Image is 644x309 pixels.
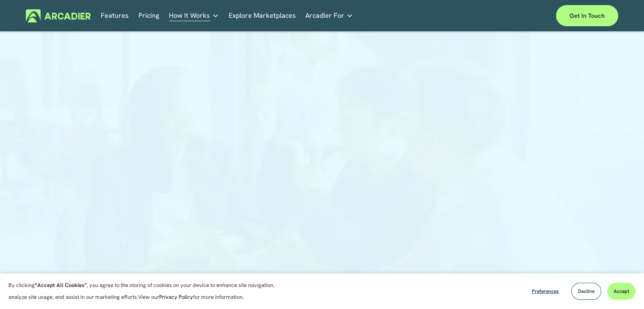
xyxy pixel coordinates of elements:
span: How It Works [169,10,210,22]
a: Explore Marketplaces [229,9,296,22]
button: Preferences [525,283,565,300]
a: Features [101,9,129,22]
a: Pricing [138,9,159,22]
span: Arcadier For [305,10,344,22]
button: Decline [571,283,601,300]
a: Get in touch [556,5,618,26]
iframe: Chat Widget [602,268,644,309]
p: By clicking , you agree to the storing of cookies on your device to enhance site navigation, anal... [8,279,284,303]
a: folder dropdown [305,9,353,22]
strong: “Accept All Cookies” [35,281,87,289]
img: Arcadier [26,9,91,22]
span: Preferences [532,288,559,295]
span: Decline [578,288,594,295]
a: folder dropdown [169,9,219,22]
a: Privacy Policy [159,293,193,301]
